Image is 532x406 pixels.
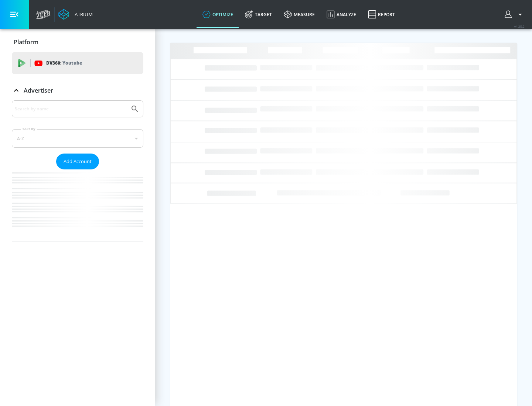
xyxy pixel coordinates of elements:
div: DV360: Youtube [12,52,143,74]
span: v 4.25.2 [514,24,525,28]
div: A-Z [12,129,143,148]
p: Platform [14,38,38,46]
div: Advertiser [12,100,143,241]
a: Atrium [58,9,93,20]
div: Platform [12,32,143,52]
a: Target [239,1,278,28]
p: Youtube [62,59,82,67]
button: Add Account [56,154,99,169]
label: Sort By [21,127,37,131]
nav: list of Advertiser [12,169,143,241]
p: DV360: [46,59,82,67]
a: Report [362,1,401,28]
p: Advertiser [24,86,53,94]
a: Analyze [321,1,362,28]
a: measure [278,1,321,28]
a: optimize [197,1,239,28]
div: Advertiser [12,80,143,101]
span: Add Account [64,157,92,166]
div: Atrium [72,11,93,18]
input: Search by name [15,104,127,114]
